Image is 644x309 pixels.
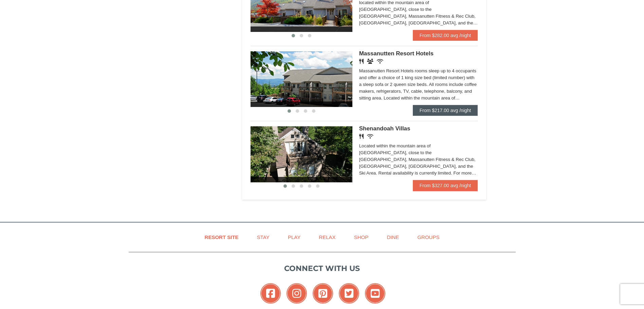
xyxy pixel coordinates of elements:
i: Wireless Internet (free) [367,134,373,139]
a: Relax [310,230,344,245]
a: Groups [409,230,448,245]
i: Banquet Facilities [367,59,373,64]
i: Restaurant [359,59,364,64]
a: From $282.00 avg /night [413,30,478,41]
span: Massanutten Resort Hotels [359,50,434,57]
a: From $217.00 avg /night [413,105,478,116]
span: Shenandoah Villas [359,125,410,132]
i: Wireless Internet (free) [377,59,383,64]
a: Stay [249,230,278,245]
a: From $327.00 avg /night [413,180,478,191]
a: Dine [378,230,407,245]
div: Massanutten Resort Hotels rooms sleep up to 4 occupants and offer a choice of 1 king size bed (li... [359,68,478,102]
i: Restaurant [359,134,364,139]
a: Shop [346,230,377,245]
a: Play [279,230,309,245]
p: Connect with us [129,263,516,274]
div: Located within the mountain area of [GEOGRAPHIC_DATA], close to the [GEOGRAPHIC_DATA], Massanutte... [359,143,478,177]
a: Resort Site [196,230,247,245]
